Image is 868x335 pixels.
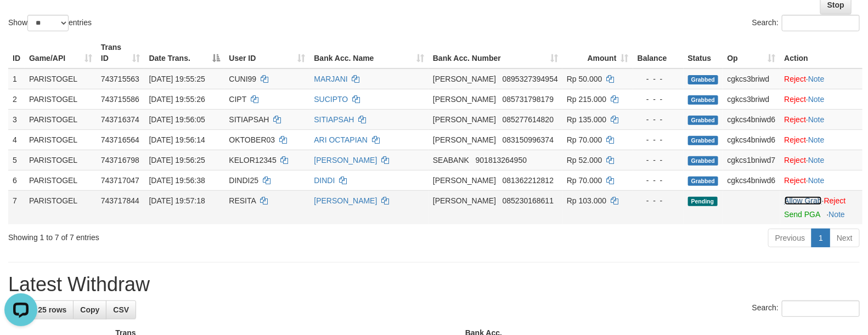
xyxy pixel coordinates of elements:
a: SITIAPSAH [314,115,354,124]
a: Send PGA [785,210,820,219]
td: cgkcs4bniwd6 [723,170,780,190]
span: CSV [113,305,129,314]
a: Note [808,75,825,83]
span: [PERSON_NAME] [433,115,496,124]
div: - - - [638,94,679,105]
td: · [780,89,863,109]
span: Copy 081362212812 to clipboard [503,176,554,185]
span: Rp 135.000 [567,115,606,124]
span: 743715563 [101,75,139,83]
span: [DATE] 19:56:14 [149,135,205,144]
span: Copy 0895327394954 to clipboard [503,75,558,83]
a: Note [808,176,825,185]
a: ARI OCTAPIAN [314,135,368,144]
td: cgkcs4bniwd6 [723,109,780,129]
span: DINDI25 [229,176,258,185]
span: Rp 103.000 [567,196,606,205]
td: PARISTOGEL [25,69,97,89]
td: 4 [8,129,25,150]
div: - - - [638,155,679,166]
span: [PERSON_NAME] [433,196,496,205]
td: 7 [8,190,25,224]
td: 5 [8,150,25,170]
td: · [780,170,863,190]
span: OKTOBER03 [229,135,275,144]
span: Grabbed [688,136,719,145]
th: Status [684,37,723,69]
th: Trans ID: activate to sort column ascending [97,37,145,69]
a: Reject [785,156,807,164]
span: Rp 50.000 [567,75,602,83]
span: [DATE] 19:56:25 [149,156,205,164]
td: · [780,129,863,150]
td: PARISTOGEL [25,89,97,109]
td: · [780,150,863,170]
span: Copy 085230168611 to clipboard [503,196,554,205]
span: SITIAPSAH [229,115,269,124]
a: [PERSON_NAME] [314,196,377,205]
span: [DATE] 19:56:38 [149,176,205,185]
th: Bank Acc. Name: activate to sort column ascending [309,37,429,69]
span: Grabbed [688,177,719,186]
span: [DATE] 19:55:26 [149,95,205,104]
span: [DATE] 19:55:25 [149,75,205,83]
div: - - - [638,175,679,186]
a: Copy [73,300,106,319]
a: Reject [824,196,846,205]
span: 743716564 [101,135,139,144]
a: Reject [785,75,807,83]
td: 6 [8,170,25,190]
th: Game/API: activate to sort column ascending [25,37,97,69]
td: 3 [8,109,25,129]
td: 2 [8,89,25,109]
td: PARISTOGEL [25,190,97,224]
span: Grabbed [688,75,719,84]
td: cgkcs3briwd [723,69,780,89]
label: Search: [752,300,860,317]
th: Amount: activate to sort column ascending [562,37,633,69]
th: User ID: activate to sort column ascending [224,37,309,69]
label: Search: [752,15,860,31]
td: PARISTOGEL [25,170,97,190]
a: Note [829,210,846,219]
td: cgkcs4bniwd6 [723,129,780,150]
span: 743715586 [101,95,139,104]
td: · [780,190,863,224]
span: Rp 70.000 [567,176,602,185]
a: SUCIPTO [314,95,348,104]
a: MARJANI [314,75,347,83]
a: Reject [785,95,807,104]
span: 743716374 [101,115,139,124]
th: Op: activate to sort column ascending [723,37,780,69]
span: [PERSON_NAME] [433,75,496,83]
select: Showentries [27,15,69,31]
a: Reject [785,135,807,144]
a: Note [808,156,825,164]
input: Search: [782,15,860,31]
div: - - - [638,195,679,206]
a: Note [808,95,825,104]
a: Next [830,229,860,247]
a: CSV [106,300,136,319]
span: RESITA [229,196,256,205]
span: [PERSON_NAME] [433,135,496,144]
a: Note [808,115,825,124]
td: cgkcs1bniwd7 [723,150,780,170]
td: · [780,109,863,129]
span: Rp 215.000 [567,95,606,104]
a: Reject [785,176,807,185]
div: Showing 1 to 7 of 7 entries [8,228,353,243]
span: Copy 085731798179 to clipboard [503,95,554,104]
span: 743717844 [101,196,139,205]
span: [DATE] 19:57:18 [149,196,205,205]
td: cgkcs3briwd [723,89,780,109]
a: Reject [785,115,807,124]
th: Date Trans.: activate to sort column descending [144,37,224,69]
button: Open LiveChat chat widget [4,4,37,37]
span: Copy 085277614820 to clipboard [503,115,554,124]
th: Bank Acc. Number: activate to sort column ascending [429,37,562,69]
a: Allow Grab [785,196,822,205]
td: PARISTOGEL [25,129,97,150]
span: [DATE] 19:56:05 [149,115,205,124]
span: Copy [80,305,99,314]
